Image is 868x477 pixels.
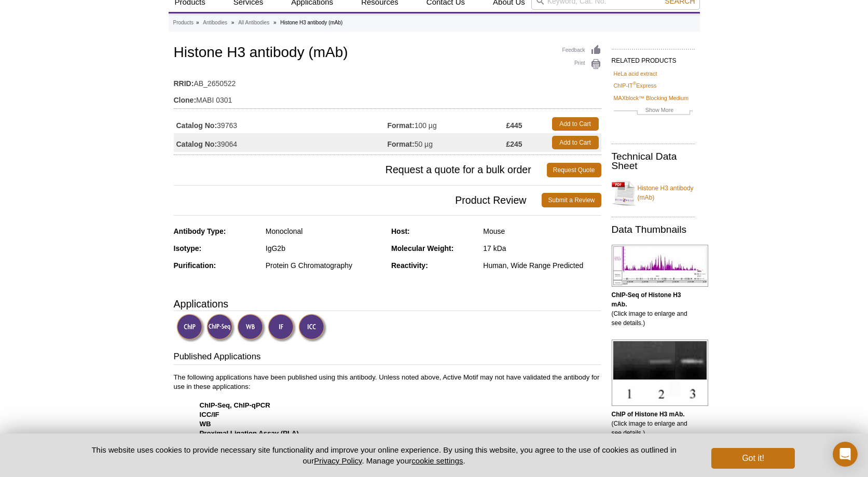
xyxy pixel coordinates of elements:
strong: £245 [506,139,522,149]
img: Immunocytochemistry Validated [298,314,327,342]
td: AB_2650522 [174,73,601,89]
h2: RELATED PRODUCTS [612,49,695,67]
strong: Isotype: [174,244,202,252]
div: Open Intercom Messenger [833,442,858,467]
strong: Molecular Weight: [391,244,453,252]
li: Histone H3 antibody (mAb) [280,20,342,25]
a: MAXblock™ Blocking Medium [614,93,689,103]
div: Mouse [483,227,601,236]
h3: Applications [174,296,601,312]
h2: Data Thumbnails [612,225,695,234]
a: Products [173,18,194,27]
li: » [196,20,199,25]
img: Western Blot Validated [237,314,266,342]
button: cookie settings [411,456,463,465]
sup: ® [633,81,637,87]
strong: ChIP-Seq, ChIP-qPCR [200,401,270,409]
td: 50 µg [388,133,506,152]
td: 39064 [174,133,388,152]
span: Product Review [174,193,542,207]
td: MABI 0301 [174,89,601,106]
img: ChIP-Seq Validated [206,314,235,342]
a: Print [562,59,601,70]
a: Privacy Policy [314,456,362,465]
strong: Catalog No: [176,139,217,149]
strong: ICC/IF [200,411,219,418]
h2: Technical Data Sheet [612,152,695,171]
img: Immunofluorescence Validated [268,314,296,342]
b: ChIP-Seq of Histone H3 mAb. [612,291,681,308]
p: (Click image to enlarge and see details.) [612,290,695,328]
td: 39763 [174,115,388,133]
img: Histone H3 antibody (mAb) tested by ChIP-Seq. [612,245,708,287]
a: All Antibodies [238,18,269,27]
strong: Purification: [174,261,216,270]
div: Protein G Chromatography [266,261,383,270]
a: HeLa acid extract [614,69,657,78]
a: ChIP-IT®Express [614,81,657,90]
strong: Format: [388,121,415,130]
a: Add to Cart [552,117,599,131]
strong: RRID: [174,79,194,88]
a: Feedback [562,45,601,56]
td: 100 µg [388,115,506,133]
a: Histone H3 antibody (mAb) [612,177,695,208]
a: Request Quote [547,163,601,177]
strong: Clone: [174,95,197,105]
img: Histone H3 antibody (mAb) tested by ChIP. [612,340,708,406]
strong: Antibody Type: [174,227,226,235]
b: ChIP of Histone H3 mAb. [612,411,685,418]
div: 17 kDa [483,244,601,253]
strong: £445 [506,121,522,130]
li: » [273,20,277,25]
div: Monoclonal [266,227,383,236]
h1: Histone H3 antibody (mAb) [174,45,601,62]
p: (Click image to enlarge and see details.) [612,410,695,438]
img: ChIP Validated [176,314,205,342]
button: Got it! [711,448,794,469]
a: Submit a Review [542,193,601,207]
strong: Host: [391,227,410,235]
strong: Proximal Ligation Assay (PLA) [200,429,299,437]
span: Request a quote for a bulk order [174,163,547,177]
strong: Format: [388,139,415,149]
strong: Reactivity: [391,261,428,270]
div: IgG2b [266,244,383,253]
h3: Published Applications [174,350,601,365]
a: Add to Cart [552,136,599,149]
div: Human, Wide Range Predicted [483,261,601,270]
strong: Catalog No: [176,121,217,130]
a: Antibodies [203,18,227,27]
p: The following applications have been published using this antibody. Unless noted above, Active Mo... [174,373,601,466]
strong: WB [200,420,211,428]
p: This website uses cookies to provide necessary site functionality and improve your online experie... [74,444,695,466]
a: Show More [614,105,693,117]
li: » [231,20,235,25]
